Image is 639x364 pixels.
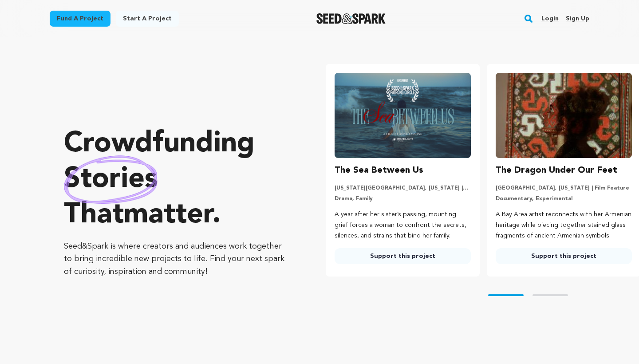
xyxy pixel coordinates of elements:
[335,195,471,202] p: Drama, Family
[496,73,632,158] img: The Dragon Under Our Feet image
[566,12,589,26] a: Sign up
[50,11,110,27] a: Fund a project
[335,163,423,178] h3: The Sea Between Us
[335,73,471,158] img: The Sea Between Us image
[64,155,158,204] img: hand sketched image
[496,163,617,178] h3: The Dragon Under Our Feet
[335,248,471,264] a: Support this project
[496,195,632,202] p: Documentary, Experimental
[316,13,386,24] img: Seed&Spark Logo Dark Mode
[335,185,471,192] p: [US_STATE][GEOGRAPHIC_DATA], [US_STATE] | Film Short
[64,240,290,278] p: Seed&Spark is where creators and audiences work together to bring incredible new projects to life...
[541,12,559,26] a: Login
[124,201,212,229] span: matter
[496,248,632,264] a: Support this project
[335,210,471,241] p: A year after her sister’s passing, mounting grief forces a woman to confront the secrets, silence...
[64,127,290,233] p: Crowdfunding that .
[496,210,632,241] p: A Bay Area artist reconnects with her Armenian heritage while piecing together stained glass frag...
[496,185,632,192] p: [GEOGRAPHIC_DATA], [US_STATE] | Film Feature
[116,11,179,27] a: Start a project
[316,13,386,24] a: Seed&Spark Homepage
